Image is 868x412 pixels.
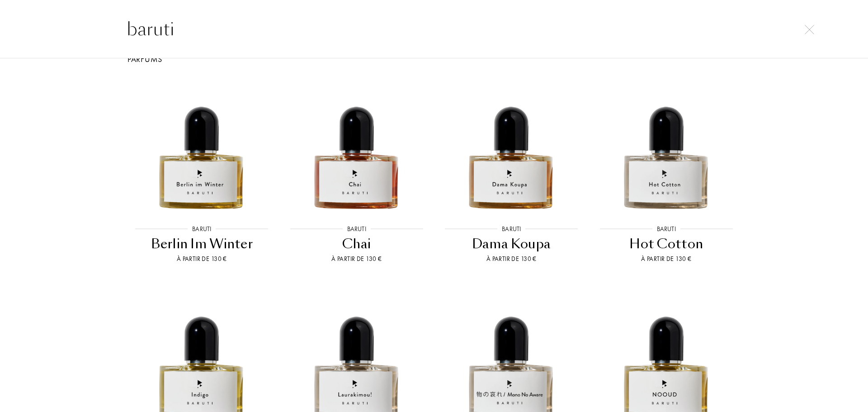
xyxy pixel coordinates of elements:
[438,235,585,253] div: Dama Koupa
[438,254,585,264] div: À partir de 130 €
[128,254,276,264] div: À partir de 130 €
[283,235,431,253] div: Chai
[118,53,750,65] div: Parfums
[343,224,371,234] div: Baruti
[132,75,271,214] img: Berlin Im Winter
[287,75,426,214] img: Chai
[805,25,814,34] img: cross.svg
[497,224,525,234] div: Baruti
[593,235,741,253] div: Hot Cotton
[652,224,680,234] div: Baruti
[597,75,736,214] img: Hot Cotton
[124,65,279,275] a: Berlin Im WinterBarutiBerlin Im WinterÀ partir de 130 €
[593,254,741,264] div: À partir de 130 €
[108,15,759,43] input: Rechercher
[442,75,581,214] img: Dama Koupa
[283,254,431,264] div: À partir de 130 €
[279,65,434,275] a: ChaiBarutiChaiÀ partir de 130 €
[434,65,589,275] a: Dama KoupaBarutiDama KoupaÀ partir de 130 €
[188,224,216,234] div: Baruti
[128,235,276,253] div: Berlin Im Winter
[589,65,744,275] a: Hot CottonBarutiHot CottonÀ partir de 130 €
